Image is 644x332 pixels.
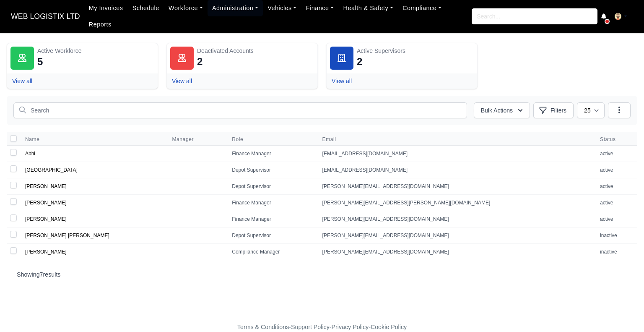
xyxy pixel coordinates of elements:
div: - - - [83,322,561,332]
a: [PERSON_NAME] [25,216,67,222]
a: Support Policy [291,324,330,330]
a: Abhi [25,151,35,157]
span: Role [232,136,243,143]
td: Depot Supervisor [227,162,317,178]
div: Active Supervisors [357,47,474,55]
button: Manager [172,136,200,143]
input: Search [13,102,467,118]
a: View all [172,78,192,84]
td: active [595,146,637,162]
td: Depot Supervisor [227,178,317,195]
span: 7 [40,271,43,278]
span: Name [25,136,39,143]
button: Bulk Actions [474,102,530,118]
td: active [595,178,637,195]
td: inactive [595,227,637,244]
td: Finance Manager [227,211,317,227]
div: Active Workforce [37,47,154,55]
td: [PERSON_NAME][EMAIL_ADDRESS][DOMAIN_NAME] [317,227,595,244]
td: active [595,162,637,178]
td: [EMAIL_ADDRESS][DOMAIN_NAME] [317,162,595,178]
span: Manager [172,136,194,143]
a: [PERSON_NAME] [25,183,67,189]
a: [PERSON_NAME] [PERSON_NAME] [25,233,109,238]
a: Reports [84,16,116,33]
a: [PERSON_NAME] [25,249,67,255]
span: Email [322,136,590,143]
input: Search... [472,8,597,24]
td: Compliance Manager [227,244,317,260]
td: [PERSON_NAME][EMAIL_ADDRESS][DOMAIN_NAME] [317,211,595,227]
td: [EMAIL_ADDRESS][DOMAIN_NAME] [317,146,595,162]
td: active [595,211,637,227]
td: inactive [595,244,637,260]
div: Deactivated Accounts [197,47,314,55]
td: [PERSON_NAME][EMAIL_ADDRESS][DOMAIN_NAME] [317,178,595,195]
a: WEB LOGISTIX LTD [7,8,84,25]
a: View all [332,78,352,84]
td: Finance Manager [227,146,317,162]
td: [PERSON_NAME][EMAIL_ADDRESS][DOMAIN_NAME] [317,244,595,260]
button: Filters [533,102,574,118]
a: Terms & Conditions [237,324,289,330]
p: Showing results [17,270,627,279]
span: Status [600,136,632,143]
td: Depot Supervisor [227,227,317,244]
td: active [595,195,637,211]
div: 2 [357,55,362,68]
a: [GEOGRAPHIC_DATA] [25,167,78,173]
span: WEB LOGISTIX LTD [7,8,84,25]
a: [PERSON_NAME] [25,200,67,206]
div: 5 [37,55,43,68]
td: Finance Manager [227,195,317,211]
a: View all [12,78,32,84]
a: Cookie Policy [371,324,407,330]
div: 2 [197,55,203,68]
button: Role [232,136,250,143]
td: [PERSON_NAME][EMAIL_ADDRESS][PERSON_NAME][DOMAIN_NAME] [317,195,595,211]
a: Privacy Policy [332,324,369,330]
button: Name [25,136,46,143]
